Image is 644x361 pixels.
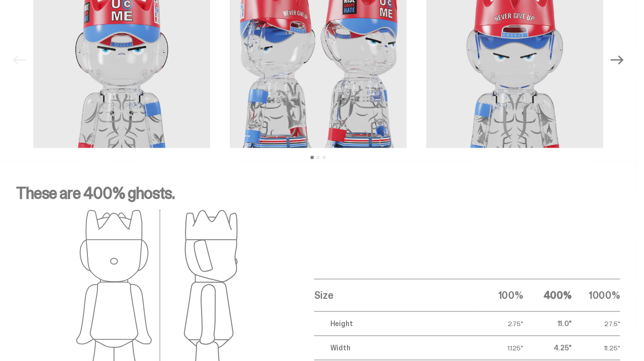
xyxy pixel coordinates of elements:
button: View slide 2 [317,156,320,159]
button: Next [606,49,628,71]
td: 1.125" [475,336,523,360]
button: View slide 3 [323,156,326,159]
th: 400% [523,280,572,312]
th: Size [314,280,475,312]
td: 4.25" [523,336,572,360]
td: 11.25" [572,336,620,360]
td: Width [314,336,475,360]
th: 100% [475,280,523,312]
td: 11.0" [523,312,572,336]
td: 2.75" [475,312,523,336]
p: These are 400% ghosts. [16,186,620,210]
button: View slide 1 [311,156,314,159]
td: Height [314,312,475,336]
th: 1000% [572,280,620,312]
td: 27.5" [572,312,620,336]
